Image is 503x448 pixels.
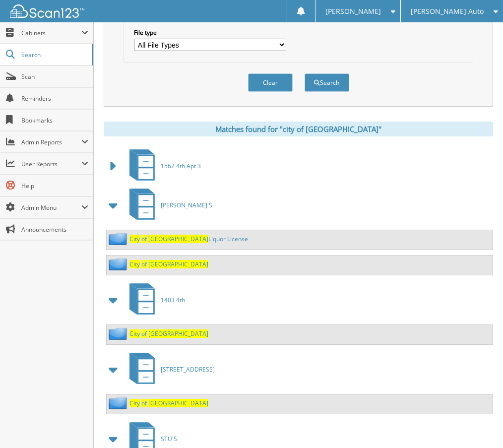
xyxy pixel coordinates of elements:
[129,260,140,268] span: City
[161,365,215,374] span: [STREET_ADDRESS]
[129,329,208,338] a: City of [GEOGRAPHIC_DATA]
[161,435,177,443] span: STU'S
[109,327,129,340] img: folder2.png
[21,182,88,190] span: Help
[148,399,208,407] span: [GEOGRAPHIC_DATA]
[109,397,129,409] img: folder2.png
[305,73,349,92] button: Search
[109,233,129,245] img: folder2.png
[10,4,84,18] img: scan123-logo-white.svg
[161,296,185,304] span: 1403 4th
[141,260,147,268] span: of
[129,235,248,243] a: City of [GEOGRAPHIC_DATA]Liquor License
[21,72,88,81] span: Scan
[161,201,212,209] span: [PERSON_NAME]'S
[21,138,81,146] span: Admin Reports
[141,329,147,338] span: of
[21,94,88,103] span: Reminders
[129,399,208,407] a: City of [GEOGRAPHIC_DATA]
[148,260,208,268] span: [GEOGRAPHIC_DATA]
[129,399,140,407] span: City
[129,260,208,268] a: City of [GEOGRAPHIC_DATA]
[248,73,293,92] button: Clear
[148,329,208,338] span: [GEOGRAPHIC_DATA]
[161,162,201,170] span: 1562 4th Apt 3
[134,28,286,37] label: File type
[129,235,140,243] span: City
[104,122,493,136] div: Matches found for "city of [GEOGRAPHIC_DATA]"
[21,160,81,168] span: User Reports
[141,399,147,407] span: of
[21,29,81,37] span: Cabinets
[124,146,201,186] a: 1562 4th Apt 3
[124,350,215,389] a: [STREET_ADDRESS]
[109,258,129,270] img: folder2.png
[325,8,381,14] span: [PERSON_NAME]
[21,225,88,234] span: Announcements
[453,400,503,448] iframe: Chat Widget
[21,51,87,59] span: Search
[21,116,88,125] span: Bookmarks
[129,329,140,338] span: City
[411,8,484,14] span: [PERSON_NAME] Auto
[124,186,212,225] a: [PERSON_NAME]'S
[148,235,208,243] span: [GEOGRAPHIC_DATA]
[124,280,185,320] a: 1403 4th
[141,235,147,243] span: of
[21,203,81,212] span: Admin Menu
